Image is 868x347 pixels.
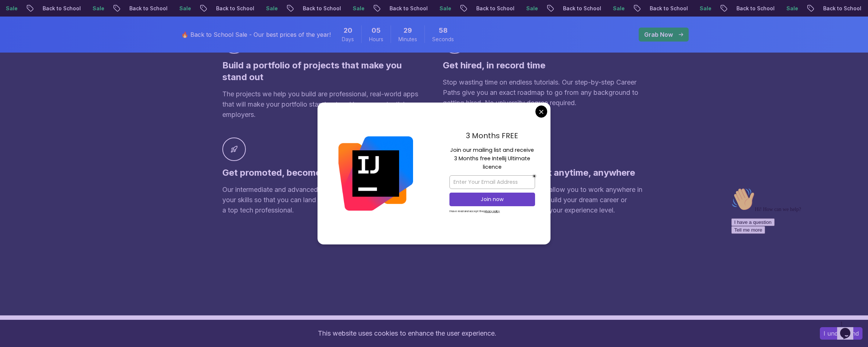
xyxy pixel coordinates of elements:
[222,185,425,215] p: Our intermediate and advanced courses help you continue to build your skills so that you can land...
[35,5,85,12] p: Back to School
[295,5,345,12] p: Back to School
[3,22,73,28] span: Hi! How can we help?
[3,3,135,49] div: 👋Hi! How can we help?I have a questionTell me more
[345,5,369,12] p: Sale
[344,25,352,36] span: 20 Days
[606,5,629,12] p: Sale
[6,325,809,341] div: This website uses cookies to enhance the user experience.
[3,34,46,42] button: I have a question
[209,5,259,12] p: Back to School
[469,5,519,12] p: Back to School
[403,25,412,36] span: 29 Minutes
[372,25,381,36] span: 5 Hours
[443,77,646,108] p: Stop wasting time on endless tutorials. Our step-by-step Career Paths give you an exact roadmap t...
[432,36,454,43] span: Seconds
[222,167,425,179] h3: Get promoted, become top 10%
[172,5,196,12] p: Sale
[222,60,425,83] h3: Build a portfolio of projects that make you stand out
[642,5,692,12] p: Back to School
[432,5,456,12] p: Sale
[779,5,803,12] p: Sale
[519,5,542,12] p: Sale
[122,5,172,12] p: Back to School
[729,5,779,12] p: Back to School
[369,36,383,43] span: Hours
[181,30,331,39] p: 🔥 Back to School Sale - Our best prices of the year!
[3,42,37,49] button: Tell me more
[644,30,673,39] p: Grab Now
[3,3,26,26] img: :wave:
[692,5,716,12] p: Sale
[820,327,862,340] button: Accept cookies
[556,5,606,12] p: Back to School
[728,185,861,314] iframe: chat widget
[342,36,354,43] span: Days
[85,5,109,12] p: Sale
[443,60,646,71] h3: Get hired, in record time
[398,36,417,43] span: Minutes
[259,5,282,12] p: Sale
[816,5,866,12] p: Back to School
[382,5,432,12] p: Back to School
[222,89,425,120] p: The projects we help you build are professional, real-world apps that will make your portfolio st...
[439,25,448,36] span: 58 Seconds
[837,318,861,340] iframe: chat widget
